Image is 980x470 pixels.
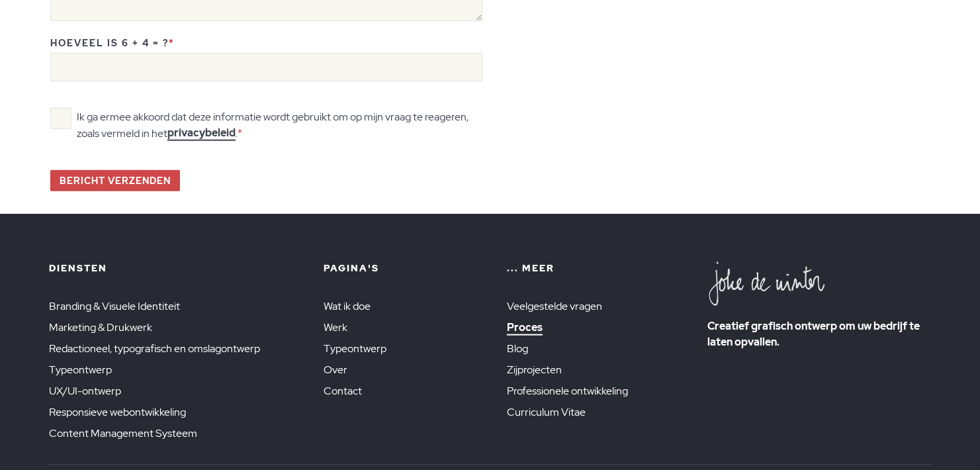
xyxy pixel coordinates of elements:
a: Werk [324,320,347,334]
font: . [236,126,238,140]
font: Pagina's [324,262,379,274]
a: UX/UI-ontwerp [49,384,121,398]
a: Responsieve webontwikkeling [49,405,186,419]
input: Bericht verzenden [50,170,180,191]
font: Ik ga ermee akkoord dat deze informatie wordt gebruikt om op mijn vraag te reageren, zoals vermel... [77,110,468,140]
font: Proces [507,320,543,334]
img: Logo van Joke De Winter. [707,261,826,306]
a: Contact [324,384,362,398]
font: Hoeveel is 6 + 4 = ? [50,37,169,49]
a: Typeontwerp [49,363,112,377]
a: Zijprojecten [507,363,562,377]
a: Veelgestelde vragen [507,299,602,313]
a: Over [324,363,347,377]
font: ... Meer [507,262,555,274]
a: Redactioneel, typografisch en omslagontwerp [49,342,260,355]
a: Wat ik doe [324,299,371,313]
a: Proces [507,320,543,336]
a: Blog [507,342,528,355]
a: privacybeleid [167,126,236,141]
a: Professionele ontwikkeling [507,384,628,398]
a: Curriculum Vitae [507,405,586,419]
font: Creatief grafisch ontwerp om uw bedrijf te laten opvallen. [707,319,920,349]
a: Content Management Systeem [49,426,197,440]
font: privacybeleid [167,126,236,140]
a: Marketing & Drukwerk [49,320,152,334]
a: Branding & Visuele Identiteit [49,299,180,313]
font: Diensten [49,262,107,274]
a: Typeontwerp [324,342,386,355]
